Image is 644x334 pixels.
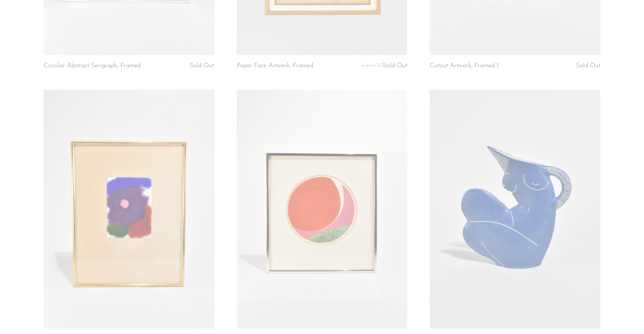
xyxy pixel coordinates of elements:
[576,62,600,69] span: Sold Out
[383,62,407,69] span: Sold Out
[362,62,383,69] span: £416.00
[237,62,313,71] a: Paper Face Artwork, Framed
[189,62,214,69] span: Sold Out
[430,62,499,69] a: Cutout Artwork, Framed 1
[44,62,141,69] a: Circular Abstract Serigraph, Framed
